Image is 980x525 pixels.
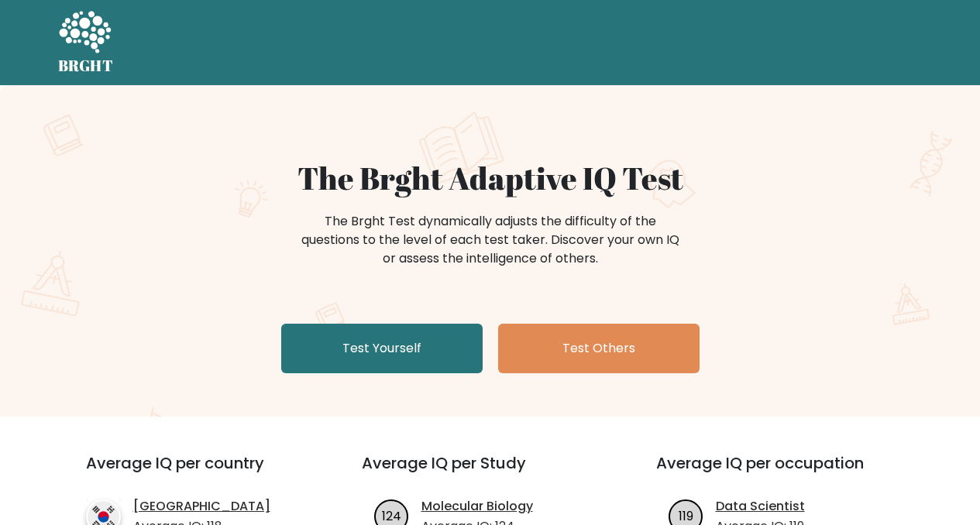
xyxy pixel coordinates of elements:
text: 124 [382,506,401,524]
h5: BRGHT [58,57,114,75]
h1: The Brght Adaptive IQ Test [112,160,868,197]
h3: Average IQ per country [86,454,306,491]
a: Molecular Biology [421,497,533,516]
a: Test Others [498,324,700,373]
a: Data Scientist [716,497,805,516]
h3: Average IQ per Study [362,454,619,491]
a: BRGHT [58,6,114,79]
a: Test Yourself [281,324,483,373]
h3: Average IQ per occupation [656,454,913,491]
a: [GEOGRAPHIC_DATA] [133,497,270,516]
div: The Brght Test dynamically adjusts the difficulty of the questions to the level of each test take... [297,212,684,268]
text: 119 [679,506,693,524]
